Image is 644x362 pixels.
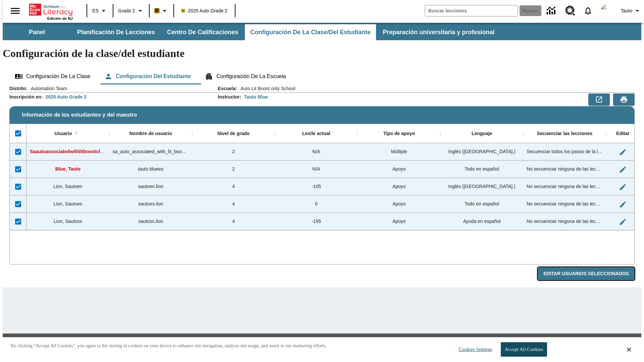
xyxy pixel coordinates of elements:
[155,6,159,15] span: B
[54,201,83,206] span: Lion, Sautoes
[358,161,440,178] div: Apoyo
[245,24,376,40] button: Configuración de la clase/del estudiante
[192,161,275,178] div: 2
[275,178,358,195] div: -105
[601,4,614,17] img: avatar image
[192,178,275,195] div: 4
[358,178,440,195] div: Apoyo
[523,195,606,213] div: No secuenciar ninguna de las lecciones
[523,213,606,230] div: No secuenciar ninguna de las lecciones
[181,7,228,14] span: 2025 Auto Grade 2
[425,5,518,16] input: Buscar campo
[358,143,440,161] div: Múltiple
[523,143,606,161] div: Secuenciar todos los pasos de la lección
[377,24,500,40] button: Preparación universitaria y profesional
[192,195,275,213] div: 4
[152,5,171,17] button: Boost El color de la clase es anaranjado claro. Cambiar el color de la clase.
[616,215,630,229] button: Editar Usuario
[192,143,275,161] div: 2
[237,85,295,92] span: Auto Lit Boost only School
[29,3,73,16] a: Portada
[11,343,327,349] p: By clicking “Accept All Cookies”, you agree to the storing of cookies on your device to enhance s...
[440,178,523,195] div: Inglés (EE. UU.)
[109,143,192,161] div: sa_auto_associated_with_lit_boost_classes
[9,86,28,92] h2: Distrito :
[72,24,160,40] button: Planificación de lecciones
[217,131,250,137] div: Nivel de grado
[99,68,196,84] button: Configuración del estudiante
[244,94,268,100] div: Tauto Blue
[440,195,523,213] div: Todo en español
[200,68,291,84] button: Configuración de la escuela
[29,2,73,20] div: Portada
[192,213,275,230] div: 4
[561,2,579,20] a: Centro de recursos, Se abrirá en una pestaña nueva.
[538,267,635,280] button: Editar Usuarios Seleccionados
[109,161,192,178] div: tauto.bluees
[275,213,358,230] div: -195
[92,7,99,14] span: ES
[3,47,641,60] h1: Configuración de la clase/del estudiante
[9,68,96,84] button: Configuración de la clase
[53,184,82,189] span: Lion, Sautoen
[501,342,547,357] button: Accept All Cookies
[3,24,70,40] button: Panel
[275,195,358,213] div: 0
[162,24,244,40] button: Centro de calificaciones
[28,85,67,92] span: Automation Team
[358,195,440,213] div: Apoyo
[616,198,630,211] button: Editar Usuario
[218,86,237,92] h2: Escuela :
[616,131,630,137] div: Editar
[523,178,606,195] div: No secuenciar ninguna de las lecciones
[613,94,635,106] button: Vista previa de impresión
[55,166,80,172] span: Blue, Tauto
[383,131,415,137] div: Tipo de apoyo
[275,143,358,161] div: N/A
[621,7,632,14] span: Tauto
[89,5,111,17] button: Lenguaje: ES, Selecciona un idioma
[472,131,492,137] div: Lenguaje
[616,145,630,159] button: Editar Usuario
[597,2,618,19] button: Escoja un nuevo avatar
[616,180,630,194] button: Editar Usuario
[440,143,523,161] div: Inglés (EE. UU.)
[218,94,241,100] h2: Instructor :
[46,94,87,100] div: 2025 Auto Grade 2
[9,94,43,100] h2: Inscripción en :
[579,2,597,19] a: Notificaciones
[129,131,172,137] div: Nombre de usuario
[118,7,135,14] span: Grado 2
[9,68,635,84] div: Configuración de la clase/del estudiante
[3,23,641,40] div: Subbarra de navegación
[54,219,82,224] span: Lion, Sautoss
[618,5,644,17] button: Perfil/Configuración
[358,213,440,230] div: Apoyo
[440,161,523,178] div: Todo en español
[523,161,606,178] div: No secuenciar ninguna de las lecciones
[440,213,523,230] div: Ayuda en español
[543,2,561,20] a: Centro de información
[453,343,495,356] button: Cookies Settings
[30,149,173,154] span: Saautoassociatedwithlitboostcl, Saautoassociatedwithlitboostcl
[22,112,137,118] span: Información de los estudiantes y del maestro
[9,85,635,281] div: Información de los estudiantes y del maestro
[275,161,358,178] div: N/A
[537,131,593,137] div: Secuenciar las lecciones
[109,213,192,230] div: sautoss.lion
[302,131,330,137] div: Lexile actual
[616,163,630,176] button: Editar Usuario
[3,24,500,40] div: Subbarra de navegación
[54,131,72,137] div: Usuario
[115,5,147,17] button: Grado: Grado 2, Elige un grado
[627,347,631,353] button: Close
[47,16,73,20] span: Edición de NJ
[588,94,610,106] button: Exportar a CSV
[109,178,192,195] div: sautoen.lion
[5,1,25,21] button: Abrir el menú lateral
[109,195,192,213] div: sautoes.lion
